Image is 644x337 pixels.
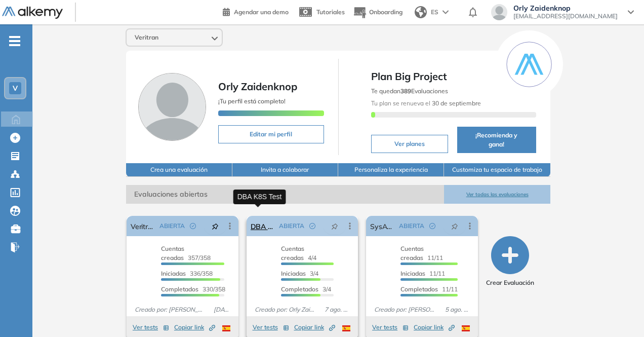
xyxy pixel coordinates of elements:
[400,245,443,261] span: 11/11
[462,325,470,331] img: ESP
[161,245,184,261] span: Cuentas creadas
[414,321,455,333] button: Copiar link
[138,73,206,141] img: Foto de perfil
[338,163,444,177] button: Personaliza la experiencia
[253,321,289,333] button: Ver tests
[399,221,424,231] span: ABIERTA
[324,218,346,234] button: pushpin
[126,163,232,177] button: Crea una evaluación
[430,99,481,107] b: 30 de septiembre
[218,80,297,93] span: Orly Zaidenknop
[159,221,185,231] span: ABIERTA
[281,270,318,277] span: 3/4
[279,221,304,231] span: ABIERTA
[371,69,536,84] span: Plan Big Project
[444,185,550,204] button: Ver todas las evaluaciones
[222,325,230,331] img: ESP
[281,245,304,261] span: Cuentas creadas
[161,245,211,261] span: 357/358
[131,216,155,236] a: Veritran - AP
[218,97,286,105] span: ¡Tu perfil está completo!
[233,190,286,204] div: DBA K8S Test
[400,285,438,293] span: Completados
[331,222,338,230] span: pushpin
[281,285,331,293] span: 3/4
[320,305,354,314] span: 7 ago. 2025
[204,218,226,234] button: pushpin
[174,323,215,332] span: Copiar link
[371,87,448,95] span: Te quedan Evaluaciones
[369,8,402,16] span: Onboarding
[451,222,458,230] span: pushpin
[212,222,219,230] span: pushpin
[400,270,445,277] span: 11/11
[131,305,209,314] span: Creado por: [PERSON_NAME]
[371,99,481,107] span: Tu plan se renueva el
[444,163,550,177] button: Customiza tu espacio de trabajo
[2,7,63,19] img: Logo
[210,305,234,314] span: [DATE]
[223,5,289,17] a: Agendar una demo
[281,245,316,261] span: 4/4
[444,218,466,234] button: pushpin
[281,285,318,293] span: Completados
[442,10,449,14] img: arrow
[353,2,402,23] button: Onboarding
[13,84,18,92] span: V
[400,270,425,277] span: Iniciadas
[251,216,275,236] a: DBA K8S Test
[133,321,169,333] button: Ver tests
[126,185,444,204] span: Evaluaciones abiertas
[294,321,335,333] button: Copiar link
[234,8,289,16] span: Agendar una demo
[161,270,186,277] span: Iniciadas
[372,321,409,333] button: Ver tests
[415,6,427,18] img: world
[486,236,534,287] button: Crear Evaluación
[294,323,335,332] span: Copiar link
[218,125,324,143] button: Editar mi perfil
[251,305,320,314] span: Creado por: Orly Zaidenknop
[161,285,225,293] span: 330/358
[135,33,158,42] span: Veritran
[414,323,455,332] span: Copiar link
[232,163,338,177] button: Invita a colaborar
[174,321,215,333] button: Copiar link
[342,325,350,331] img: ESP
[370,305,441,314] span: Creado por: [PERSON_NAME]
[400,87,411,95] b: 389
[486,278,534,287] span: Crear Evaluación
[316,8,345,16] span: Tutoriales
[400,245,424,261] span: Cuentas creadas
[371,135,448,153] button: Ver planes
[441,305,474,314] span: 5 ago. 2025
[457,127,536,153] button: ¡Recomienda y gana!
[513,4,618,12] span: Orly Zaidenknop
[309,223,315,229] span: check-circle
[281,270,306,277] span: Iniciadas
[431,8,438,17] span: ES
[9,40,20,42] i: -
[161,270,213,277] span: 336/358
[161,285,198,293] span: Completados
[370,216,395,236] a: SysAdmin Networking
[190,223,196,229] span: check-circle
[429,223,435,229] span: check-circle
[400,285,458,293] span: 11/11
[513,12,618,20] span: [EMAIL_ADDRESS][DOMAIN_NAME]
